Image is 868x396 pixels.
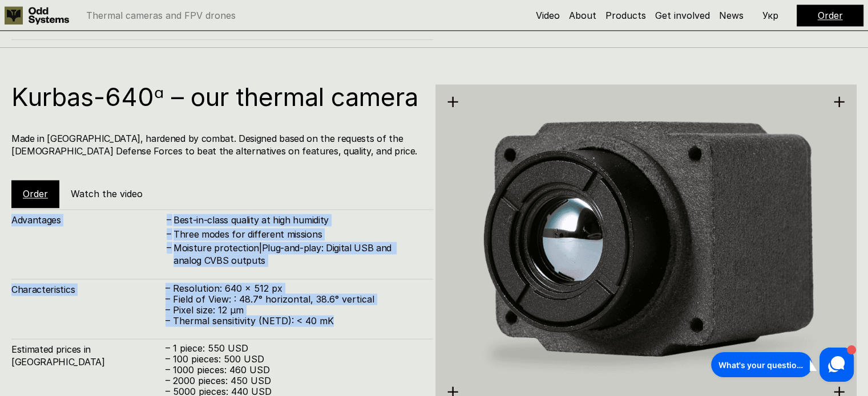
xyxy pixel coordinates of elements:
h5: Watch the video [71,187,143,200]
p: – 1 piece: 550 USD [165,343,422,354]
iframe: HelpCrunch [708,345,857,385]
h4: Made in [GEOGRAPHIC_DATA], hardened by combat. Designed based on the requests of the [DEMOGRAPHIC... [11,132,422,158]
p: Укр [762,11,778,20]
h4: Three modes for different missions [173,228,422,240]
h4: – [167,227,171,239]
a: Products [605,10,646,21]
h4: – [167,241,171,254]
p: – Thermal sensitivity (NETD): < 40 mK [165,316,422,326]
h4: Best-in-class quality at high humidity [173,214,422,226]
p: Thermal cameras and FPV drones [86,11,236,20]
a: Video [536,10,560,21]
p: – 100 pieces: 500 USD [165,354,422,365]
h1: Kurbas-640ᵅ – our thermal camera [11,84,422,109]
a: Order [818,10,843,21]
p: – 1000 pieces: 460 USD [165,365,422,375]
h4: – [167,213,171,226]
h4: Advantages [11,214,165,226]
a: About [569,10,596,21]
a: Order [23,188,48,199]
h4: Estimated prices in [GEOGRAPHIC_DATA] [11,343,165,369]
h4: Characteristics [11,283,165,296]
a: News [719,10,744,21]
p: – 2000 pieces: 450 USD [165,375,422,386]
a: Get involved [655,10,710,21]
h4: Moisture protection|Plug-and-play: Digital USB and analog CVBS outputs [173,242,422,267]
p: – Field of View: : 48.7° horizontal, 38.6° vertical [165,294,422,305]
p: – Pixel size: 12 µm [165,305,422,316]
p: – Resolution: 640 x 512 px [165,283,422,294]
